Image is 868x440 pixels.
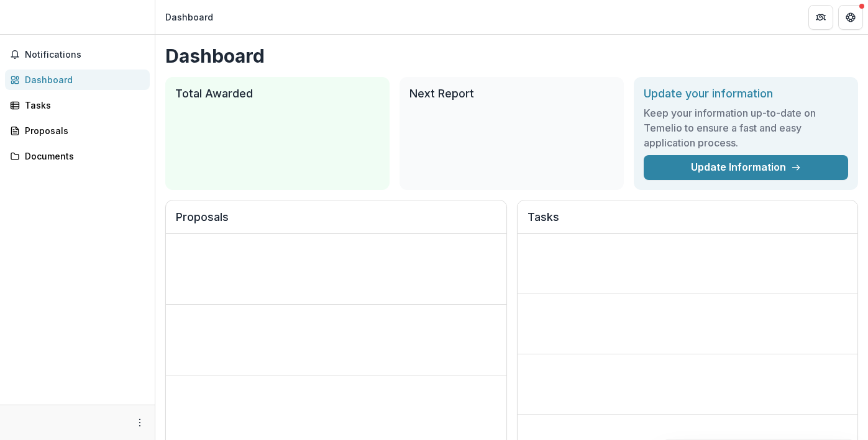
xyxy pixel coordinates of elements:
div: Proposals [25,124,140,137]
nav: breadcrumb [160,8,218,26]
h1: Dashboard [165,45,858,67]
a: Tasks [5,95,150,115]
a: Dashboard [5,70,150,90]
div: Dashboard [25,73,140,86]
a: Update Information [644,155,848,180]
h2: Tasks [528,210,848,234]
a: Proposals [5,120,150,141]
span: Notifications [25,50,145,60]
h2: Proposals [176,210,496,234]
h2: Total Awarded [175,87,380,101]
h2: Next Report [409,87,614,101]
div: Dashboard [165,11,213,24]
h2: Update your information [644,87,848,101]
button: Notifications [5,45,150,65]
a: Documents [5,146,150,166]
button: Get Help [838,5,863,30]
button: Partners [808,5,833,30]
button: More [132,415,147,430]
div: Tasks [25,99,140,112]
h3: Keep your information up-to-date on Temelio to ensure a fast and easy application process. [644,106,848,150]
div: Documents [25,150,140,163]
